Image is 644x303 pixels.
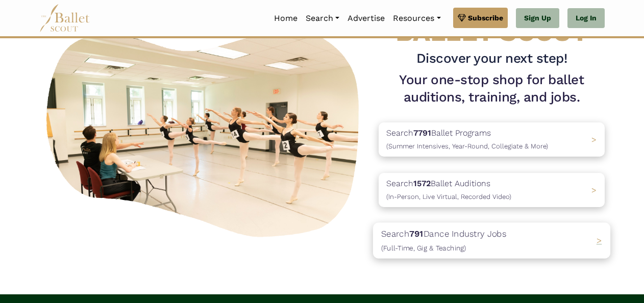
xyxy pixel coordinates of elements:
[468,12,503,23] span: Subscribe
[381,226,507,254] p: Search Dance Industry Jobs
[39,21,370,242] img: A group of ballerinas talking to each other in a ballet studio
[379,71,605,106] h1: Your one-stop shop for ballet auditions, training, and jobs.
[386,127,548,153] p: Search Ballet Programs
[379,50,605,67] h3: Discover your next step!
[379,122,605,157] a: Search7791Ballet Programs(Summer Intensives, Year-Round, Collegiate & More)>
[379,223,605,258] a: Search791Dance Industry Jobs(Full-Time, Gig & Teaching) >
[386,193,511,200] span: (In-Person, Live Virtual, Recorded Video)
[516,8,559,29] a: Sign Up
[386,177,511,203] p: Search Ballet Auditions
[379,173,605,207] a: Search1572Ballet Auditions(In-Person, Live Virtual, Recorded Video) >
[597,235,602,245] span: >
[413,128,431,138] b: 7791
[458,12,466,23] img: gem.svg
[343,8,389,29] a: Advertise
[413,179,431,188] b: 1572
[270,8,302,29] a: Home
[453,8,508,28] a: Subscribe
[591,135,597,144] span: >
[386,142,548,150] span: (Summer Intensives, Year-Round, Collegiate & More)
[381,244,466,252] span: (Full-Time, Gig & Teaching)
[591,185,597,195] span: >
[409,229,423,239] b: 791
[567,8,605,29] a: Log In
[389,8,444,29] a: Resources
[302,8,343,29] a: Search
